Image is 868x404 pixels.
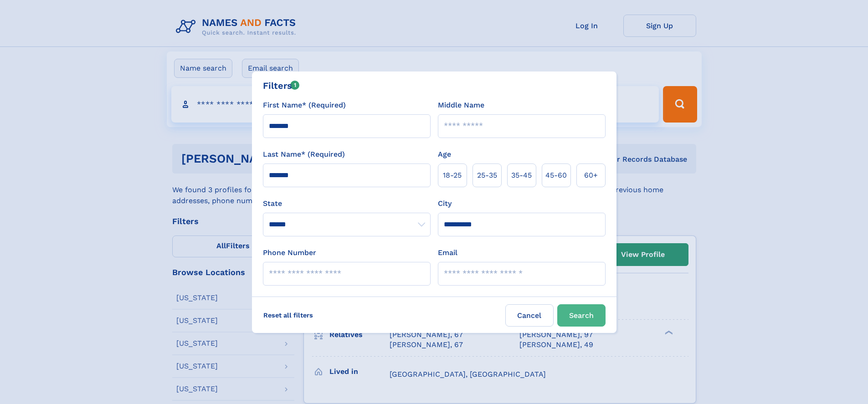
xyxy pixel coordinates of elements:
div: Filters [263,79,300,92]
button: Search [557,304,606,327]
label: Phone Number [263,247,316,258]
span: 45‑60 [545,170,567,181]
label: Age [438,149,451,160]
label: Email [438,247,457,258]
span: 35‑45 [511,170,532,181]
label: Cancel [505,304,554,327]
label: City [438,198,452,209]
span: 18‑25 [443,170,462,181]
label: Reset all filters [257,304,319,326]
span: 25‑35 [477,170,497,181]
label: Last Name* (Required) [263,149,345,160]
label: Middle Name [438,100,484,111]
label: First Name* (Required) [263,100,346,111]
span: 60+ [584,170,598,181]
label: State [263,198,431,209]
